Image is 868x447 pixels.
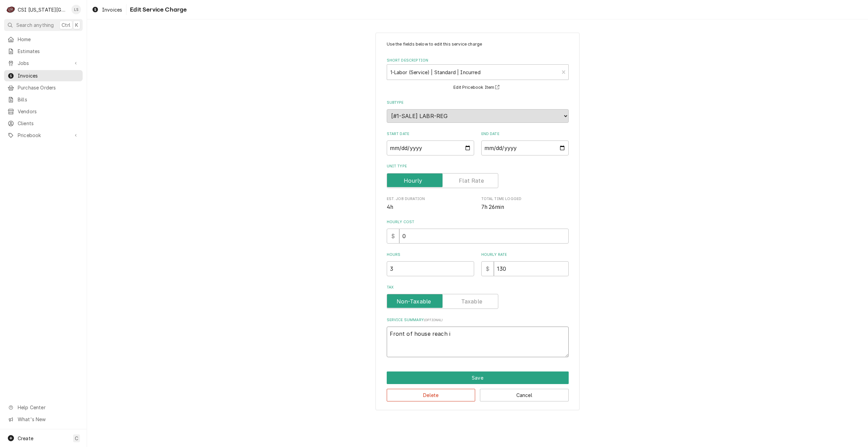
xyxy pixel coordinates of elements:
[71,5,81,14] div: Lindy Springer's Avatar
[481,131,569,137] label: End Date
[18,416,79,423] span: What's New
[75,21,78,29] span: K
[387,41,569,357] div: Line Item Create/Update Form
[387,140,474,155] input: yyyy-mm-dd
[18,108,79,115] span: Vendors
[4,402,83,413] a: Go to Help Center
[18,435,33,441] span: Create
[18,6,68,13] div: CSI [US_STATE][GEOGRAPHIC_DATA]
[387,229,399,244] div: $
[16,21,54,29] span: Search anything
[387,219,569,225] label: Hourly Cost
[4,34,83,45] a: Home
[387,131,474,155] div: Start Date
[424,318,443,322] span: ( optional )
[387,317,569,357] div: Service Summary
[387,285,569,309] div: Tax
[4,82,83,93] a: Purchase Orders
[387,58,569,63] label: Short Description
[375,33,580,410] div: Line Item Create/Update
[387,100,569,123] div: Subtype
[481,196,569,202] span: Total Time Logged
[480,389,569,401] button: Cancel
[481,261,494,276] div: $
[62,21,70,29] span: Ctrl
[481,196,569,211] div: Total Time Logged
[387,219,569,244] div: Hourly Cost
[4,70,83,81] a: Invoices
[18,60,69,67] span: Jobs
[18,132,69,139] span: Pricebook
[18,48,79,55] span: Estimates
[452,83,503,92] button: Edit Pricebook Item
[6,5,16,14] div: C
[387,204,393,210] span: 4h
[4,94,83,105] a: Bills
[387,384,569,401] div: Button Group Row
[4,46,83,57] a: Estimates
[387,327,569,357] textarea: Front of house reach
[18,120,79,127] span: Clients
[387,317,569,323] label: Service Summary
[387,196,474,211] div: Est. Job Duration
[6,5,16,14] div: CSI Kansas City's Avatar
[481,252,569,258] label: Hourly Rate
[387,131,474,137] label: Start Date
[481,204,504,210] span: 7h 26min
[387,252,474,258] label: Hours
[4,106,83,117] a: Vendors
[18,84,79,91] span: Purchase Orders
[387,58,569,92] div: Short Description
[18,404,79,411] span: Help Center
[4,118,83,129] a: Clients
[89,4,125,15] a: Invoices
[18,36,79,43] span: Home
[128,5,187,14] span: Edit Service Charge
[387,203,474,211] span: Est. Job Duration
[4,130,83,141] a: Go to Pricebook
[481,252,569,276] div: [object Object]
[387,252,474,276] div: [object Object]
[387,371,569,401] div: Button Group
[75,435,78,442] span: C
[481,203,569,211] span: Total Time Logged
[387,164,569,188] div: Unit Type
[387,389,475,401] button: Delete
[4,19,83,31] button: Search anythingCtrlK
[387,371,569,384] button: Save
[387,371,569,384] div: Button Group Row
[71,5,81,14] div: LS
[18,72,79,79] span: Invoices
[18,96,79,103] span: Bills
[387,100,569,105] label: Subtype
[387,164,569,169] label: Unit Type
[102,6,122,13] span: Invoices
[4,414,83,425] a: Go to What's New
[387,196,474,202] span: Est. Job Duration
[481,131,569,155] div: End Date
[387,41,569,47] p: Use the fields below to edit this service charge
[387,285,569,290] label: Tax
[481,140,569,155] input: yyyy-mm-dd
[4,57,83,69] a: Go to Jobs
